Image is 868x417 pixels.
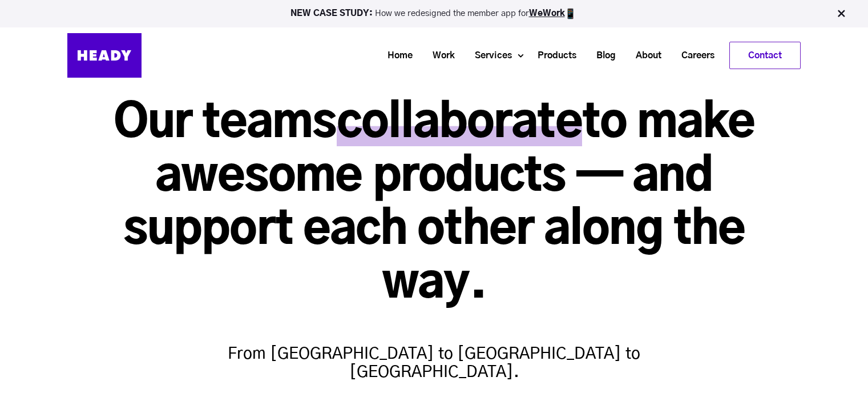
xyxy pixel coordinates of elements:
[621,45,667,66] a: About
[582,45,621,66] a: Blog
[667,45,720,66] a: Careers
[418,45,461,66] a: Work
[461,45,518,66] a: Services
[337,101,582,146] span: collaborate
[529,9,565,18] a: WeWork
[730,42,800,69] a: Contact
[67,33,142,78] img: Heady_Logo_Web-01 (1)
[153,42,801,69] div: Navigation Menu
[565,8,576,19] img: app emoji
[835,8,847,19] img: Close Bar
[67,97,801,311] h1: Our teams to make awesome products — and support each other along the way.
[523,45,582,66] a: Products
[212,322,657,382] h4: From [GEOGRAPHIC_DATA] to [GEOGRAPHIC_DATA] to [GEOGRAPHIC_DATA].
[373,45,418,66] a: Home
[5,8,863,19] p: How we redesigned the member app for
[290,9,375,18] strong: NEW CASE STUDY:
